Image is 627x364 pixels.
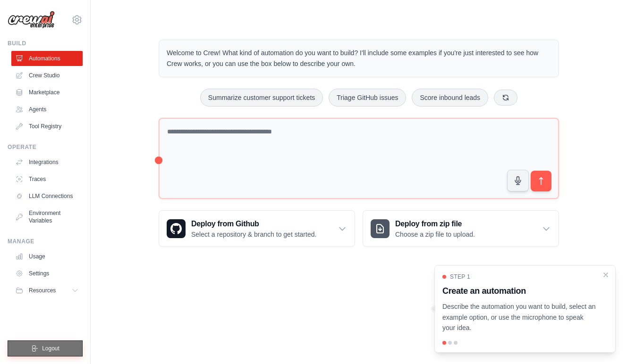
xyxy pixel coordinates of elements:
[11,119,83,134] a: Tool Registry
[11,249,83,264] a: Usage
[580,319,627,364] iframe: Chat Widget
[442,284,596,298] h3: Create an automation
[395,218,475,230] h3: Deploy from zip file
[602,271,610,279] button: Close walkthrough
[395,230,475,239] p: Choose a zip file to upload.
[167,48,551,69] p: Welcome to Crew! What kind of automation do you want to build? I'll include some examples if you'...
[29,287,56,294] span: Resources
[11,68,83,83] a: Crew Studio
[42,345,59,352] span: Logout
[329,89,406,107] button: Triage GitHub issues
[11,266,83,281] a: Settings
[191,230,316,239] p: Select a repository & branch to get started.
[11,155,83,170] a: Integrations
[11,283,83,298] button: Resources
[11,189,83,204] a: LLM Connections
[8,340,83,356] button: Logout
[191,218,316,230] h3: Deploy from Github
[11,51,83,66] a: Automations
[412,89,488,107] button: Score inbound leads
[11,102,83,117] a: Agents
[450,273,470,281] span: Step 1
[442,301,596,333] p: Describe the automation you want to build, select an example option, or use the microphone to spe...
[8,238,83,245] div: Manage
[8,11,55,29] img: Logo
[11,85,83,100] a: Marketplace
[11,206,83,228] a: Environment Variables
[8,40,83,47] div: Build
[11,172,83,187] a: Traces
[200,89,323,107] button: Summarize customer support tickets
[8,143,83,151] div: Operate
